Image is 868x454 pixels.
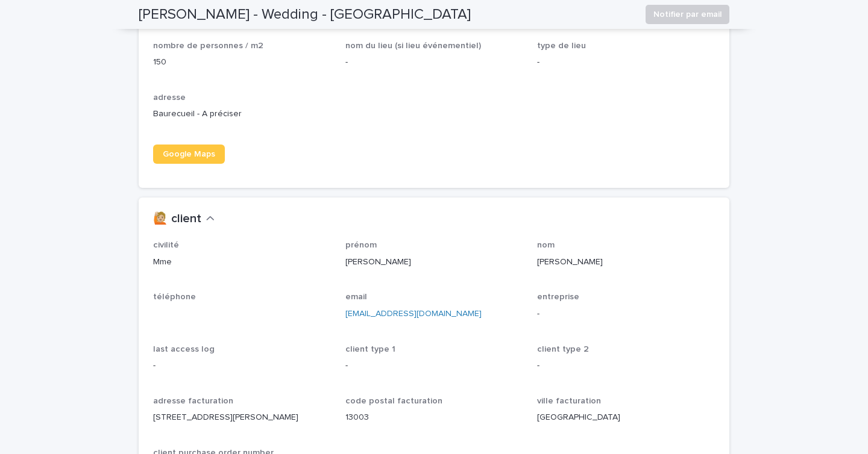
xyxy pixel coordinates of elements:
[153,411,331,424] p: [STREET_ADDRESS][PERSON_NAME]
[345,359,523,372] p: -
[345,56,523,69] p: -
[537,241,555,249] span: nom
[537,308,715,320] p: -
[537,345,589,353] span: client type 2
[153,145,225,164] a: Google Maps
[537,42,586,50] span: type de lieu
[537,293,579,301] span: entreprise
[153,293,196,301] span: téléphone
[537,397,601,405] span: ville facturation
[537,56,715,69] p: -
[153,397,233,405] span: adresse facturation
[646,5,729,24] button: Notifier par email
[153,256,331,269] p: Mme
[153,359,331,372] p: -
[345,256,523,269] p: [PERSON_NAME]
[153,212,201,226] h2: 🙋🏼 client
[153,93,186,102] span: adresse
[537,411,715,424] p: [GEOGRAPHIC_DATA]
[653,8,722,20] span: Notifier par email
[153,108,331,120] p: Baurecueil - A préciser
[139,6,471,23] h2: [PERSON_NAME] - Wedding - [GEOGRAPHIC_DATA]
[345,241,377,249] span: prénom
[345,309,482,318] a: [EMAIL_ADDRESS][DOMAIN_NAME]
[163,150,215,158] span: Google Maps
[153,42,263,50] span: nombre de personnes / m2
[537,359,715,372] p: -
[537,256,715,269] p: [PERSON_NAME]
[345,293,367,301] span: email
[345,42,481,50] span: nom du lieu (si lieu événementiel)
[153,56,331,69] p: 150
[345,411,523,424] p: 13003
[345,345,395,353] span: client type 1
[153,212,215,226] button: 🙋🏼 client
[153,241,179,249] span: civilité
[345,397,442,405] span: code postal facturation
[153,345,215,353] span: last access log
